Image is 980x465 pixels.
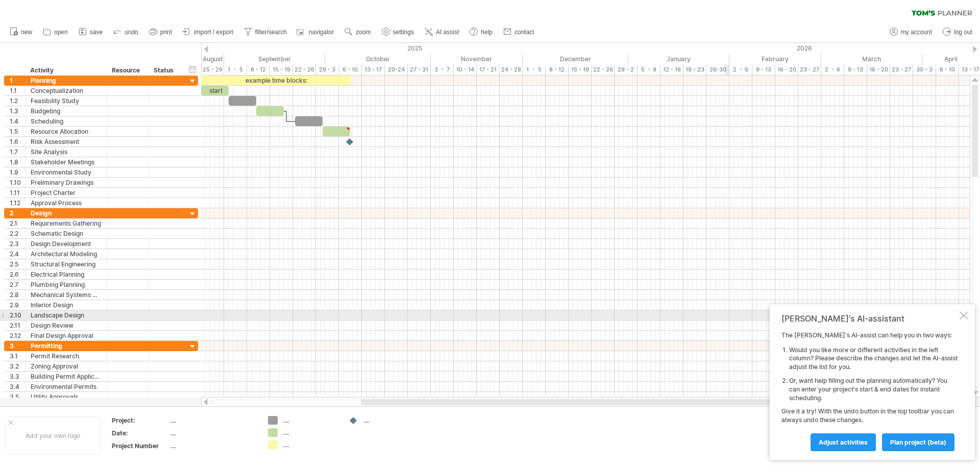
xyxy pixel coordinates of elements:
[10,137,25,146] div: 1.6
[10,127,25,136] div: 1.5
[638,64,660,75] div: 5 - 9
[170,416,256,425] div: ....
[501,26,537,39] a: contact
[31,198,102,208] div: Approval Process
[90,29,103,36] span: save
[477,64,500,75] div: 17 - 21
[467,26,496,39] a: help
[31,321,102,330] div: Design Review
[339,64,362,75] div: 6 - 10
[293,64,316,75] div: 22 - 26
[31,76,102,85] div: Planning
[31,127,102,136] div: Resource Allocation
[31,167,102,177] div: Environmental Study
[819,438,868,446] span: Adjust activities
[393,29,414,36] span: settings
[283,440,338,449] div: ....
[194,29,233,36] span: import / export
[21,29,32,36] span: new
[10,147,25,157] div: 1.7
[31,188,102,198] div: Project Charter
[10,157,25,167] div: 1.8
[224,54,325,64] div: September 2025
[10,270,25,279] div: 2.6
[10,341,25,351] div: 3
[31,310,102,320] div: Landscape Design
[31,280,102,289] div: Plumbing Planning
[729,54,821,64] div: February 2026
[111,26,141,39] a: undo
[76,26,106,39] a: save
[890,438,946,446] span: plan project (beta)
[295,26,337,39] a: navigator
[408,64,431,75] div: 27 - 31
[890,64,913,75] div: 23 - 27
[31,229,102,238] div: Schematic Design
[481,29,493,36] span: help
[683,64,706,75] div: 19 - 23
[821,54,922,64] div: March 2026
[422,26,462,39] a: AI assist
[31,86,102,95] div: Conceptualization
[31,218,102,228] div: Requirements Gathering
[10,290,25,300] div: 2.8
[10,178,25,187] div: 1.10
[283,416,338,425] div: ....
[10,331,25,340] div: 2.12
[10,198,25,208] div: 1.12
[887,26,935,39] a: my account
[10,218,25,228] div: 2.1
[781,331,958,451] div: The [PERSON_NAME]'s AI-assist can help you in two ways: Give it a try! With the undo button in th...
[112,429,168,437] div: Date:
[901,29,932,36] span: my account
[10,188,25,198] div: 1.11
[342,26,374,39] a: zoom
[160,29,172,36] span: print
[10,106,25,116] div: 1.3
[706,64,729,75] div: 26-30
[10,259,25,269] div: 2.5
[201,64,224,75] div: 25 - 29
[31,147,102,157] div: Site Analysis
[10,361,25,371] div: 3.2
[10,76,25,85] div: 1
[40,26,71,39] a: open
[10,229,25,238] div: 2.2
[31,239,102,249] div: Design Development
[615,64,638,75] div: 29 - 2
[844,64,867,75] div: 9 - 13
[146,26,175,39] a: print
[31,249,102,259] div: Architectural Modeling
[112,65,143,76] div: Resource
[10,86,25,95] div: 1.1
[10,208,25,218] div: 2
[112,416,168,425] div: Project:
[10,116,25,126] div: 1.4
[247,64,270,75] div: 8 - 12
[31,96,102,106] div: Feasibility Study
[436,29,459,36] span: AI assist
[31,361,102,371] div: Zoning Approval
[241,26,290,39] a: filter/search
[569,64,592,75] div: 15 - 19
[201,86,229,95] div: start
[112,442,168,450] div: Project Number
[431,64,454,75] div: 3 - 7
[255,29,287,36] span: filter/search
[356,29,371,36] span: zoom
[882,433,954,451] a: plan project (beta)
[31,382,102,391] div: Environmental Permits
[31,341,102,351] div: Permitting
[31,157,102,167] div: Stakeholder Meetings
[30,65,101,76] div: Activity
[660,64,683,75] div: 12 - 16
[31,116,102,126] div: Scheduling
[775,64,798,75] div: 16 - 20
[867,64,890,75] div: 16 - 20
[821,64,844,75] div: 2 - 6
[7,26,35,39] a: new
[10,382,25,391] div: 3.4
[811,433,876,451] a: Adjust activities
[385,64,408,75] div: 20-24
[54,29,68,36] span: open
